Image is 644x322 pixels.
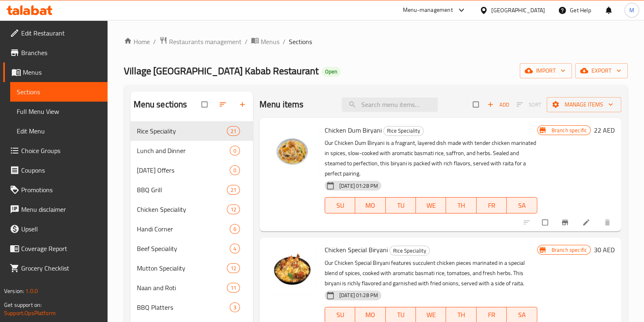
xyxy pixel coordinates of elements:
[322,68,341,75] span: Open
[3,258,108,278] a: Grocery Checklist
[4,308,56,318] a: Support.OpsPlatform
[21,224,101,234] span: Upsell
[582,218,592,227] a: Edit menu item
[259,98,304,111] h2: Menu items
[21,48,101,58] span: Branches
[4,300,42,310] span: Get support on:
[384,126,423,135] span: Rice Speciality
[130,219,253,239] div: Handi Corner6
[419,200,443,211] span: WE
[526,66,565,76] span: import
[322,67,341,77] div: Open
[383,126,424,136] div: Rice Speciality
[582,66,621,76] span: export
[227,204,240,214] div: items
[124,36,628,47] nav: breadcrumb
[3,160,108,180] a: Coupons
[553,100,615,110] span: Manage items
[137,263,227,273] span: Mutton Speciality
[575,63,628,78] button: export
[449,200,473,211] span: TH
[230,165,240,175] div: items
[169,37,242,47] span: Restaurants management
[227,186,240,194] span: 21
[10,82,108,102] a: Sections
[230,244,240,253] div: items
[325,197,355,213] button: SU
[227,126,240,136] div: items
[137,204,227,214] span: Chicken Speciality
[21,146,101,155] span: Choice Groups
[520,63,572,78] button: import
[227,264,240,272] span: 12
[130,258,253,278] div: Mutton Speciality12
[342,98,438,112] input: search
[23,67,101,77] span: Menus
[137,165,230,175] span: [DATE] Offers
[480,309,503,321] span: FR
[336,182,381,190] span: [DATE] 01:28 PM
[480,200,503,211] span: FR
[233,95,253,113] button: Add section
[21,28,101,38] span: Edit Restaurant
[227,283,240,293] div: items
[130,278,253,298] div: Naan and Roti11
[137,302,230,312] span: BBQ Platters
[355,197,385,213] button: MO
[511,98,547,111] span: Select section first
[230,146,240,155] div: items
[358,200,382,211] span: MO
[17,107,101,116] span: Full Menu View
[137,146,230,155] div: Lunch and Dinner
[537,215,554,230] span: Select to update
[21,263,101,273] span: Grocery Checklist
[556,213,576,231] button: Branch-specific-item
[289,37,312,47] span: Sections
[137,283,227,293] span: Naan and Roti
[130,180,253,200] div: BBQ Grill21
[491,6,545,15] div: [GEOGRAPHIC_DATA]
[137,185,227,195] span: BBQ Grill
[214,95,233,113] span: Sort sections
[130,200,253,219] div: Chicken Speciality12
[230,224,240,234] div: items
[230,245,240,253] span: 4
[227,127,240,135] span: 21
[130,298,253,317] div: BBQ Platters3
[3,43,108,62] a: Branches
[230,304,240,311] span: 3
[3,62,108,82] a: Menus
[403,5,453,15] div: Menu-management
[130,121,253,141] div: Rice Speciality21
[245,37,248,47] li: /
[227,185,240,195] div: items
[21,185,101,195] span: Promotions
[227,206,240,213] span: 12
[21,244,101,253] span: Coverage Report
[227,284,240,292] span: 11
[477,197,507,213] button: FR
[3,141,108,160] a: Choice Groups
[325,138,537,179] p: Our Chicken Dum Biryani is a fragrant, layered dish made with tender chicken marinated in spices,...
[416,197,446,213] button: WE
[124,62,319,80] span: Village [GEOGRAPHIC_DATA] Kabab Restaurant
[137,126,227,136] div: Rice Speciality
[510,200,534,211] span: SA
[629,6,634,15] span: M
[21,204,101,214] span: Menu disclaimer
[468,97,485,112] span: Select section
[25,286,38,296] span: 1.0.0
[485,98,511,111] span: Add item
[230,225,240,233] span: 6
[389,246,430,255] div: Rice Speciality
[389,309,413,321] span: TU
[419,309,443,321] span: WE
[328,309,352,321] span: SU
[507,197,537,213] button: SA
[328,200,352,211] span: SU
[3,23,108,43] a: Edit Restaurant
[10,121,108,141] a: Edit Menu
